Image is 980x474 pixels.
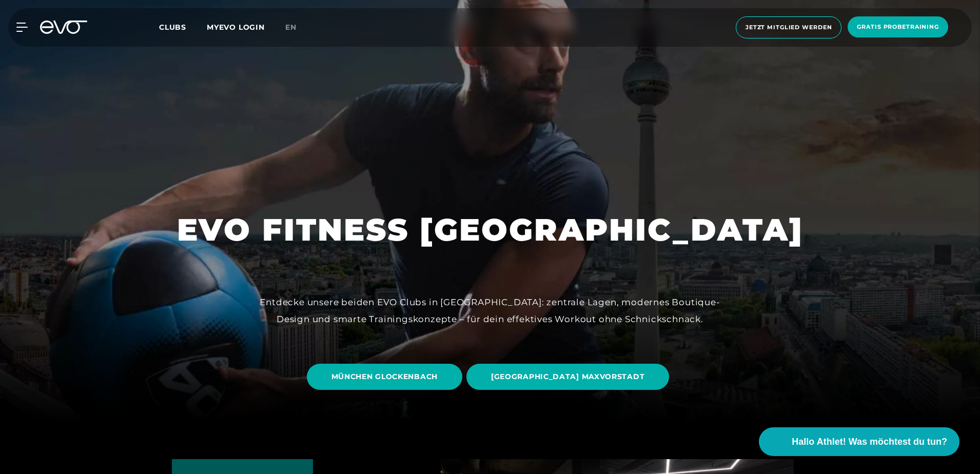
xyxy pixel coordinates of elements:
span: Clubs [159,23,186,32]
div: Entdecke unsere beiden EVO Clubs in [GEOGRAPHIC_DATA]: zentrale Lagen, modernes Boutique-Design u... [259,294,721,327]
a: [GEOGRAPHIC_DATA] MAXVORSTADT [466,356,673,398]
a: Jetzt Mitglied werden [733,16,845,38]
a: en [285,22,309,33]
span: en [285,23,297,32]
span: [GEOGRAPHIC_DATA] MAXVORSTADT [491,371,644,382]
a: MYEVO LOGIN [207,23,265,32]
a: Gratis Probetraining [845,16,951,38]
a: Clubs [159,22,207,32]
span: Gratis Probetraining [857,23,939,31]
span: Hallo Athlet! Was möchtest du tun? [792,435,947,449]
span: MÜNCHEN GLOCKENBACH [331,371,438,382]
span: Jetzt Mitglied werden [746,23,832,32]
button: Hallo Athlet! Was möchtest du tun? [759,427,959,456]
a: MÜNCHEN GLOCKENBACH [307,356,466,398]
h1: EVO FITNESS [GEOGRAPHIC_DATA] [177,210,803,250]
